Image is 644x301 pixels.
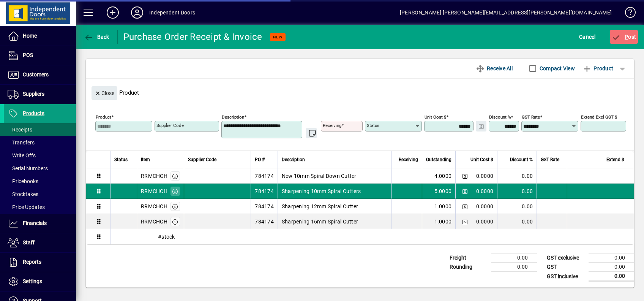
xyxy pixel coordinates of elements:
button: Receive All [473,62,516,75]
a: Receipts [4,123,76,136]
a: Reports [4,253,76,272]
td: GST inclusive [543,272,589,281]
span: Settings [23,278,42,284]
td: 784174 [251,184,278,199]
td: 0.00 [497,184,537,199]
label: Compact View [538,65,575,72]
a: Serial Numbers [4,162,76,175]
button: Post [610,30,638,44]
span: Customers [23,71,49,78]
a: Price Updates [4,201,76,214]
span: Close [95,87,114,100]
td: 0.00 [491,253,537,263]
a: Write Offs [4,149,76,162]
td: 0.00 [589,263,634,272]
span: Receipts [8,127,32,133]
td: 0.00 [497,214,537,229]
button: Change Price Levels [459,216,470,227]
td: 1.0000 [422,199,455,214]
mat-label: Receiving [323,123,341,128]
div: RRMCHCH [141,187,167,195]
a: Home [4,27,76,46]
td: GST exclusive [543,253,589,263]
span: Back [84,34,109,40]
button: Back [82,30,111,44]
a: Staff [4,233,76,252]
button: Close [92,86,117,100]
td: GST [543,263,589,272]
span: Transfers [8,139,35,146]
button: Add [101,6,125,19]
span: Cancel [579,31,596,43]
td: 784174 [251,168,278,184]
td: 784174 [251,214,278,229]
td: 0.00 [589,253,634,263]
span: Item [141,155,150,164]
td: 0.00 [491,263,537,272]
mat-label: Status [367,123,379,128]
div: RRMCHCH [141,218,167,225]
span: NEW [273,35,283,40]
div: RRMCHCH [141,203,167,210]
a: Stocktakes [4,188,76,201]
span: P [625,34,628,40]
span: Reports [23,259,41,265]
div: Product [86,79,634,102]
span: Description [282,155,305,164]
span: 0.0000 [476,203,494,210]
span: Suppliers [23,91,44,97]
td: Sharpening 10mm Spiral Cutters [278,184,391,199]
span: POS [23,52,33,58]
a: Suppliers [4,85,76,104]
span: 0.0000 [476,187,494,195]
span: Status [114,155,128,164]
app-page-header-button: Back [76,30,118,44]
span: Write Offs [8,152,36,158]
button: Profile [125,6,149,19]
td: 784174 [251,199,278,214]
td: Sharpening 12mm Spiral Cutter [278,199,391,214]
span: Pricebooks [8,178,38,184]
a: Financials [4,214,76,233]
span: Receive All [476,62,513,74]
span: Discount % [510,155,533,164]
a: Transfers [4,136,76,149]
div: Independent Doors [149,6,195,19]
td: New 10mm Spiral Down Cutter [278,168,391,184]
span: Products [23,110,44,116]
td: 0.00 [497,199,537,214]
td: Sharpening 16mm Spiral Cutter [278,214,391,229]
span: Financials [23,220,47,226]
div: RRMCHCH [141,172,167,180]
mat-label: Unit Cost $ [425,114,446,120]
a: POS [4,46,76,65]
span: Staff [23,239,35,246]
button: Change Price Levels [459,201,470,212]
span: Serial Numbers [8,165,48,171]
app-page-header-button: Close [90,89,119,96]
div: Purchase Order Receipt & Invoice [123,31,262,43]
span: Unit Cost $ [470,155,493,164]
td: 0.00 [497,168,537,184]
button: Change Price Levels [459,171,470,181]
span: Receiving [399,155,418,164]
mat-label: Description [222,114,244,120]
td: 1.0000 [422,214,455,229]
td: Rounding [446,263,491,272]
span: Price Updates [8,204,45,210]
td: 4.0000 [422,168,455,184]
span: Stocktakes [8,191,38,197]
mat-label: Product [96,114,111,120]
span: Outstanding [426,155,451,164]
td: Freight [446,253,491,263]
span: Supplier Code [188,155,216,164]
span: Home [23,33,37,39]
a: Pricebooks [4,175,76,188]
mat-label: Supplier Code [156,123,184,128]
span: ost [612,34,636,40]
span: 0.0000 [476,218,494,225]
a: Settings [4,272,76,291]
span: GST Rate [541,155,559,164]
span: Extend $ [606,155,624,164]
span: 0.0000 [476,172,494,180]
